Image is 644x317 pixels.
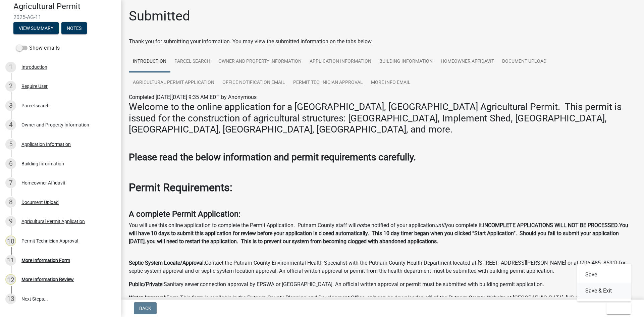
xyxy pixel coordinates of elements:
[5,100,16,111] div: 3
[375,51,437,72] a: Building Information
[129,181,232,194] strong: Permit Requirements:
[306,51,375,72] a: Application Information
[437,51,498,72] a: Homeowner Affidavit
[5,294,16,304] div: 13
[21,239,78,243] div: Permit Technician Approval
[129,222,628,245] strong: You will have 10 days to submit this application for review before your application is closed aut...
[129,294,636,310] p: Form This form is available in the Putnam County Planning and Development Office, or it can be do...
[139,306,151,311] span: Back
[498,51,550,72] a: Document Upload
[21,122,89,127] div: Owner and Property Information
[21,84,48,89] div: Require User
[21,142,71,147] div: Application Information
[129,101,636,135] h3: Welcome to the online application for a [GEOGRAPHIC_DATA], [GEOGRAPHIC_DATA] Agricultural Permit....
[21,200,59,205] div: Document Upload
[5,197,16,208] div: 8
[577,264,631,302] div: Exit
[5,62,16,72] div: 1
[5,158,16,169] div: 6
[218,72,289,94] a: Office Notification Email
[129,295,166,301] strong: Water Approval:
[129,152,416,163] strong: Please read the below information and permit requirements carefully.
[61,26,87,31] wm-modal-confirm: Notes
[606,302,631,314] button: Exit
[21,161,64,166] div: Building Information
[577,267,631,283] button: Save
[21,258,70,263] div: More Information Form
[129,251,636,275] p: Contact the Putnam County Environmental Health Specialist with the Putnam County Health Departmen...
[367,72,415,94] a: More Info Email
[13,26,59,31] wm-modal-confirm: Summary
[129,8,190,24] h1: Submitted
[5,81,16,92] div: 2
[134,302,157,314] button: Back
[13,2,115,11] h4: Agricultural Permit
[129,38,636,46] div: Thank you for submitting your information. You may view the submitted information on the tabs below.
[21,277,74,282] div: More Information Review
[357,222,364,228] i: not
[129,221,636,246] p: You will use this online application to complete the Permit Application. Putnam County staff will...
[21,219,85,224] div: Agricultural Permit Application
[5,274,16,285] div: 12
[129,72,218,94] a: Agricultural Permit Application
[21,103,50,108] div: Parcel search
[483,222,618,228] strong: INCOMPLETE APPLICATIONS WILL NOT BE PROCESSED
[21,65,47,69] div: Introduction
[21,180,65,185] div: Homeowner Affidavit
[13,22,59,34] button: View Summary
[289,72,367,94] a: Permit Technician Approval
[5,216,16,227] div: 9
[129,209,240,219] strong: A complete Permit Application:
[13,14,107,20] span: 2025-AG-11
[214,51,306,72] a: Owner and Property Information
[5,255,16,266] div: 11
[170,51,214,72] a: Parcel search
[61,22,87,34] button: Notes
[16,44,60,52] label: Show emails
[5,177,16,188] div: 7
[129,260,205,266] strong: Septic System Locate/Approval:
[5,139,16,150] div: 5
[129,280,636,288] p: Sanitary sewer connection approval by EPSWA or [GEOGRAPHIC_DATA]. An official written approval or...
[577,283,631,299] button: Save & Exit
[612,306,622,311] span: Exit
[129,281,164,287] strong: Public/Private:
[129,94,257,100] span: Completed [DATE][DATE] 9:35 AM EDT by Anonymous
[5,235,16,246] div: 10
[129,51,170,72] a: Introduction
[5,119,16,130] div: 4
[435,222,445,228] i: until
